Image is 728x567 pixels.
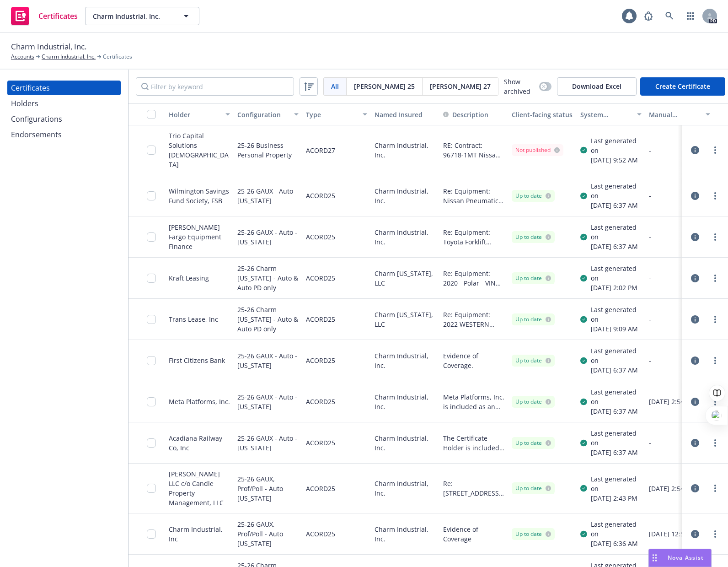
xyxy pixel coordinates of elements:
div: ACORD25 [306,428,335,458]
div: Charm Industrial, Inc. [371,216,439,258]
a: Endorsements [7,127,121,142]
div: - [649,146,710,155]
button: Type [302,103,371,125]
div: Meta Platforms, Inc. [169,397,230,406]
div: [DATE] 6:37 AM [591,406,642,416]
a: more [710,314,721,325]
div: Holder [169,110,220,119]
div: Charm Industrial, Inc [169,524,230,544]
div: Last generated on [591,222,642,242]
div: Not published [515,146,560,154]
button: Named Insured [371,103,439,125]
input: Filter by keyword [136,77,294,96]
button: Re: Equipment: Toyota Forklift Serial#12575 - [STREET_ADDRESS][PERSON_NAME][PERSON_NAME] and JLG ... [443,227,504,247]
div: ACORD25 [306,181,335,211]
a: Search [660,7,679,25]
div: Up to date [515,439,551,447]
div: Last generated on [591,387,642,406]
div: Charm Industrial, Inc. [371,464,439,513]
div: Up to date [515,233,551,241]
div: Holders [11,96,38,111]
div: Up to date [515,484,551,492]
input: Toggle Row Selected [147,191,156,200]
input: Toggle Row Selected [147,397,156,406]
div: 25-26 Business Personal Property [237,131,299,169]
a: more [710,273,721,284]
button: Re: [STREET_ADDRESS][PERSON_NAME][PERSON_NAME][US_STATE] [PERSON_NAME] LLC, Candle Property Manag... [443,479,504,498]
div: Last generated on [591,264,642,283]
div: Last generated on [591,428,642,448]
div: 25-26 Charm [US_STATE] - Auto & Auto PD only [237,263,299,293]
div: 25-26 GAUX - Auto - [US_STATE] [237,181,299,211]
div: ACORD25 [306,263,335,293]
a: Report a Bug [639,7,658,25]
span: Certificates [103,53,132,61]
a: more [710,483,721,494]
div: Type [306,110,357,119]
button: Manual certificate last generated [645,103,714,125]
a: more [710,232,721,243]
span: Show archived [504,77,535,96]
div: Manual certificate last generated [649,110,700,119]
div: Last generated on [591,181,642,200]
a: more [710,355,721,366]
a: more [710,437,721,448]
button: Client-facing status [508,103,577,125]
div: Trans Lease, Inc [169,314,218,324]
div: [PERSON_NAME] LLC c/o Candle Property Management, LLC [169,469,230,508]
span: Nova Assist [668,554,704,562]
div: Charm Industrial, Inc. [371,125,439,175]
button: The Certificate Holder is included as an additional insured as required by a written contract wit... [443,433,504,453]
button: Meta Platforms, Inc. is included as an additional insured as required by a written contract with ... [443,392,504,411]
div: - [649,191,710,200]
div: Last generated on [591,346,642,365]
span: Charm Industrial, Inc. [93,11,172,21]
div: Endorsements [11,127,62,142]
div: ACORD25 [306,387,335,416]
div: ACORD25 [306,469,335,508]
div: Up to date [515,356,551,365]
a: Configurations [7,112,121,126]
a: Switch app [681,7,700,25]
div: Up to date [515,274,551,282]
div: Last generated on [591,136,642,155]
div: - [649,356,710,365]
div: Up to date [515,315,551,324]
a: Certificates [7,3,81,29]
input: Toggle Row Selected [147,438,156,448]
span: [PERSON_NAME] 27 [430,81,491,91]
div: [DATE] 6:37 AM [591,365,642,375]
div: 25-26 GAUX - Auto - [US_STATE] [237,222,299,252]
div: Up to date [515,530,551,538]
a: Accounts [11,53,34,61]
a: Charm Industrial, Inc. [42,53,96,61]
input: Toggle Row Selected [147,232,156,242]
button: Evidence of Coverage. [443,351,504,370]
button: Re: Equipment: 2020 - Polar - VIN#[US_VEHICLE_IDENTIFICATION_NUMBER] - Auto Physical Damage: Comp... [443,269,504,288]
div: Drag to move [649,549,660,567]
input: Toggle Row Selected [147,484,156,493]
span: [PERSON_NAME] 25 [354,81,415,91]
div: [DATE] 2:54 PM [649,484,710,493]
div: [DATE] 9:09 AM [591,324,642,334]
input: Toggle Row Selected [147,274,156,283]
div: Charm Industrial, Inc. [371,381,439,422]
button: Re: Equipment: 2022 WESTERN STAR 49X TRACTOR ., VIN #[US_VEHICLE_IDENTIFICATION_NUMBER] Equipment... [443,310,504,329]
div: [DATE] 6:37 AM [591,448,642,457]
button: Nova Assist [648,549,712,567]
div: Trio Capital Solutions [DEMOGRAPHIC_DATA] [169,131,230,169]
button: Re: Equipment: Nissan Pneumatic Serial#:9M0611 ([PERSON_NAME]) - [STREET_ADDRESS][PERSON_NAME][PE... [443,186,504,205]
input: Toggle Row Selected [147,315,156,324]
div: ACORD25 [306,222,335,252]
div: Charm Industrial, Inc. [371,340,439,381]
input: Toggle Row Selected [147,529,156,539]
div: System certificate last generated [580,110,632,119]
div: Configurations [11,112,62,126]
div: - [649,273,710,283]
div: [DATE] 6:37 AM [591,200,642,210]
